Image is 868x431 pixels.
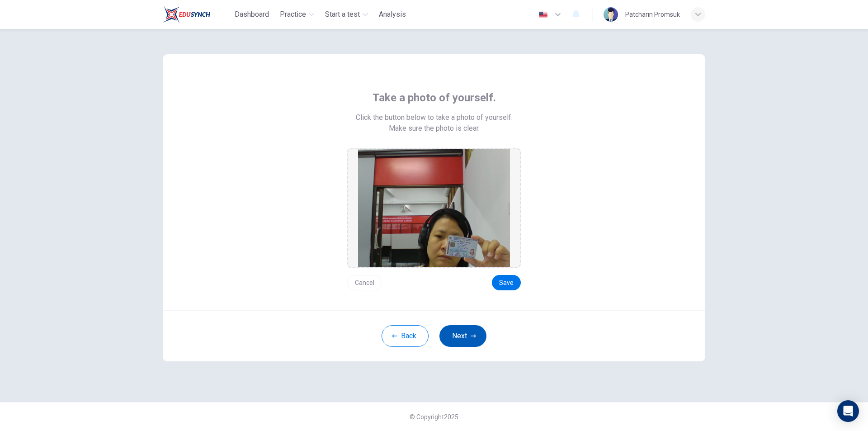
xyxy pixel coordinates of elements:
[163,5,231,24] a: Train Test logo
[163,5,210,24] img: Train Test logo
[410,413,458,421] span: © Copyright 2025
[625,9,680,20] div: Patcharin Promsuk
[538,11,549,18] img: en
[604,7,618,22] img: Profile picture
[276,6,318,23] button: Practice
[358,149,510,267] img: preview screemshot
[379,9,406,20] span: Analysis
[321,6,372,23] button: Start a test
[280,9,306,20] span: Practice
[389,123,480,134] span: Make sure the photo is clear.
[382,325,429,347] button: Back
[235,9,269,20] span: Dashboard
[439,325,486,347] button: Next
[231,6,273,23] button: Dashboard
[492,275,521,290] button: Save
[375,6,410,23] button: Analysis
[347,275,382,290] button: Cancel
[325,9,360,20] span: Start a test
[356,112,513,123] span: Click the button below to take a photo of yourself.
[373,90,496,105] span: Take a photo of yourself.
[837,400,859,422] div: Open Intercom Messenger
